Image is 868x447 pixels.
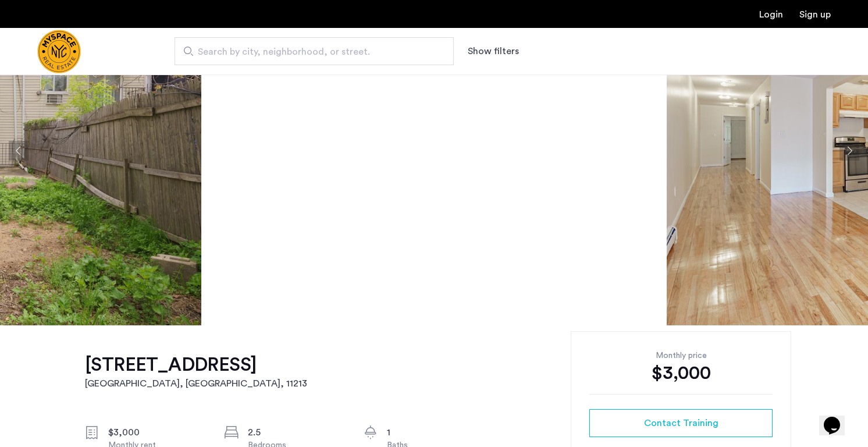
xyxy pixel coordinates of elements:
a: [STREET_ADDRESS][GEOGRAPHIC_DATA], [GEOGRAPHIC_DATA], 11213 [85,353,307,391]
a: Registration [799,10,831,19]
input: Apartment Search [175,37,454,65]
div: 2.5 [248,425,346,439]
img: logo [37,30,81,73]
iframe: chat widget [819,400,856,435]
a: Login [759,10,783,19]
h2: [GEOGRAPHIC_DATA], [GEOGRAPHIC_DATA] , 11213 [85,377,307,391]
a: Cazamio Logo [37,30,81,73]
span: Contact Training [644,416,718,430]
button: Next apartment [839,141,859,161]
div: $3,000 [589,361,773,385]
span: Search by city, neighborhood, or street. [198,45,421,59]
button: Show or hide filters [468,44,519,58]
div: 1 [387,425,485,439]
div: $3,000 [108,425,206,439]
button: Previous apartment [9,141,29,161]
button: button [589,409,773,437]
h1: [STREET_ADDRESS] [85,353,307,377]
div: Monthly price [589,350,773,361]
